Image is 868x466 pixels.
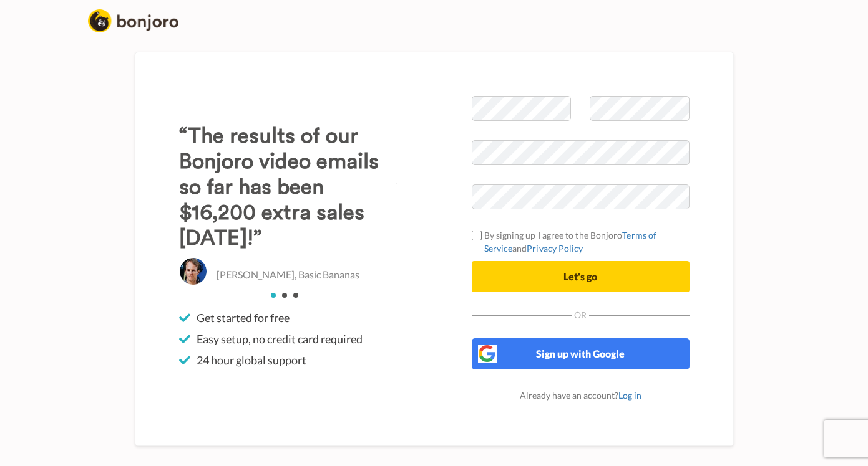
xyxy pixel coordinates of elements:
[536,348,625,359] span: Sign up with Google
[217,268,359,282] p: [PERSON_NAME], Basic Bananas
[472,231,482,240] input: By signing up I agree to the BonjoroTerms of ServiceandPrivacy Policy
[88,9,178,32] img: logo_full.png
[472,261,690,292] button: Let's go
[197,310,290,325] span: Get started for free
[179,123,397,251] h3: “The results of our Bonjoro video emails so far has been $16,200 extra sales [DATE]!”
[484,230,657,254] a: Terms of Service
[472,338,690,369] button: Sign up with Google
[618,390,641,401] a: Log in
[520,390,641,401] span: Already have an account?
[179,257,207,285] img: Christo Hall, Basic Bananas
[197,331,363,346] span: Easy setup, no credit card required
[197,353,306,368] span: 24 hour global support
[527,243,583,254] a: Privacy Policy
[472,229,690,255] label: By signing up I agree to the Bonjoro and
[572,311,589,320] span: Or
[563,270,597,282] span: Let's go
